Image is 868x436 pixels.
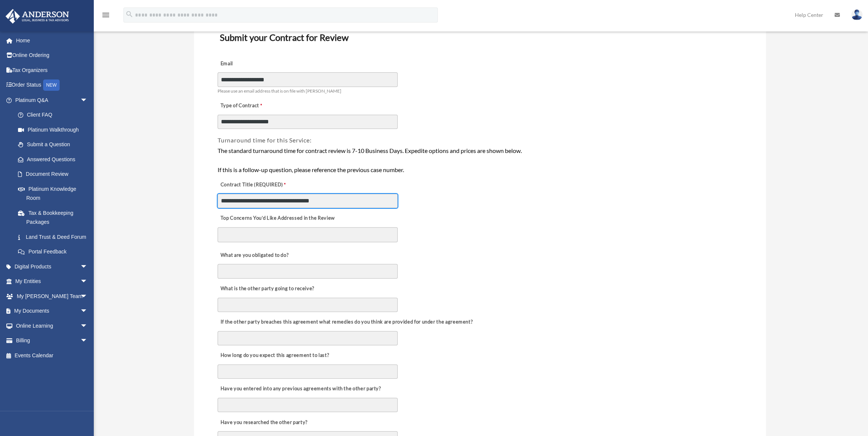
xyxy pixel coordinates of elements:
a: Tax Organizers [5,63,99,78]
label: Have you researched the other party? [218,417,309,428]
img: Anderson Advisors Platinum Portal [3,9,71,24]
span: arrow_drop_down [80,304,95,319]
a: Online Learningarrow_drop_down [5,318,99,333]
span: Turnaround time for this Service: [218,136,311,144]
h3: Submit your Contract for Review [217,30,743,45]
a: Events Calendar [5,348,99,363]
span: arrow_drop_down [80,318,95,334]
a: Document Review [11,167,95,182]
a: Portal Feedback [11,244,99,259]
a: Platinum Walkthrough [11,122,99,137]
label: If the other party breaches this agreement what remedies do you think are provided for under the ... [218,317,475,328]
a: Tax & Bookkeeping Packages [11,205,99,229]
label: Contract Title (REQUIRED) [218,180,293,190]
a: Platinum Q&Aarrow_drop_down [5,93,99,108]
label: What is the other party going to receive? [218,283,316,294]
span: arrow_drop_down [80,274,95,289]
i: search [125,10,134,18]
a: My [PERSON_NAME] Teamarrow_drop_down [5,289,99,304]
a: Land Trust & Deed Forum [11,229,99,244]
a: Home [5,33,99,48]
a: Order StatusNEW [5,78,99,93]
div: NEW [43,79,60,91]
a: My Entitiesarrow_drop_down [5,274,99,289]
a: Client FAQ [11,108,99,123]
label: Email [218,58,293,69]
a: Billingarrow_drop_down [5,333,99,348]
a: Submit a Question [11,137,99,152]
label: Type of Contract [218,100,293,111]
img: User Pic [851,9,862,20]
div: The standard turnaround time for contract review is 7-10 Business Days. Expedite options and pric... [218,146,742,175]
span: arrow_drop_down [80,333,95,349]
a: menu [101,13,110,19]
a: Digital Productsarrow_drop_down [5,259,99,274]
span: arrow_drop_down [80,259,95,274]
label: Top Concerns You’d Like Addressed in the Review [218,213,337,224]
label: Have you entered into any previous agreements with the other party? [218,384,383,394]
i: menu [101,10,110,19]
label: What are you obligated to do? [218,250,293,261]
a: Online Ordering [5,48,99,63]
label: How long do you expect this agreement to last? [218,351,331,361]
a: Answered Questions [11,152,99,167]
a: Platinum Knowledge Room [11,181,99,205]
a: My Documentsarrow_drop_down [5,304,99,319]
span: arrow_drop_down [80,289,95,304]
span: arrow_drop_down [80,93,95,108]
span: Please use an email address that is on file with [PERSON_NAME] [218,88,341,94]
